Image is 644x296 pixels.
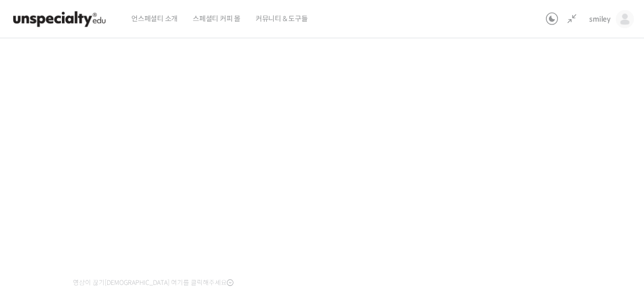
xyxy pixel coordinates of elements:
span: smiley [589,15,611,24]
span: 홈 [32,228,38,236]
a: 홈 [3,212,66,238]
span: 영상이 끊기[DEMOGRAPHIC_DATA] 여기를 클릭해주세요 [73,279,233,287]
span: 대화 [92,228,104,236]
a: 설정 [130,212,193,238]
a: 대화 [66,212,130,238]
span: 설정 [155,228,168,236]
